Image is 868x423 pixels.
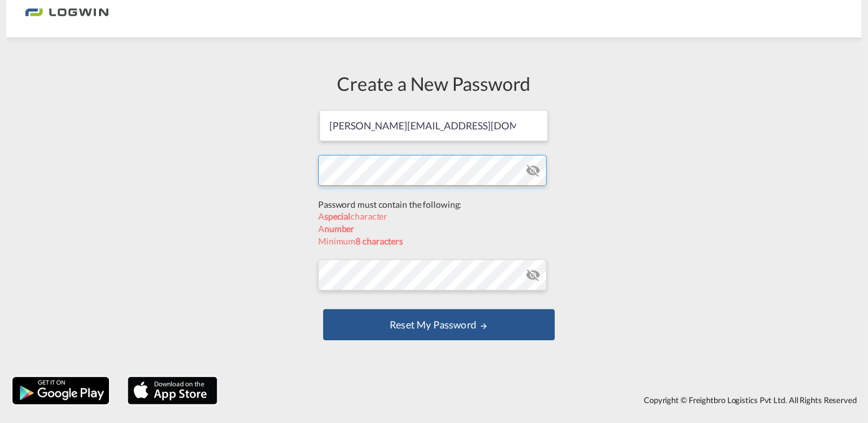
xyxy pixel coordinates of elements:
div: A [318,223,550,235]
b: 8 characters [356,236,403,246]
div: Password must contain the following: [318,198,550,211]
div: Copyright © Freightbro Logistics Pvt Ltd. All Rights Reserved [224,389,862,411]
b: number [324,223,354,234]
div: Minimum [318,235,550,248]
button: UPDATE MY PASSWORD [323,309,555,340]
div: Create a New Password [318,70,550,96]
md-icon: icon-eye-off [526,267,540,282]
input: Email address [319,110,548,141]
b: special [324,211,351,221]
img: google.png [11,376,110,406]
md-icon: icon-eye-off [526,163,540,178]
div: A character [318,210,550,223]
img: apple.png [126,376,219,406]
